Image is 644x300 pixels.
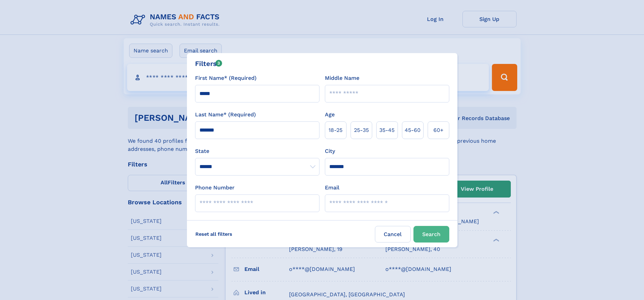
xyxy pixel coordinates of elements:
span: 45‑60 [405,126,421,134]
span: 60+ [433,126,444,134]
span: 25‑35 [354,126,369,134]
label: State [195,147,319,155]
div: Filters [195,59,222,69]
label: Reset all filters [191,226,237,242]
button: Search [413,226,449,243]
label: Email [325,184,339,192]
label: City [325,147,335,155]
label: Age [325,111,335,119]
span: 18‑25 [329,126,342,134]
label: Phone Number [195,184,235,192]
label: Middle Name [325,74,359,82]
label: Cancel [375,226,411,243]
span: 35‑45 [379,126,395,134]
label: Last Name* (Required) [195,111,256,119]
label: First Name* (Required) [195,74,257,82]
